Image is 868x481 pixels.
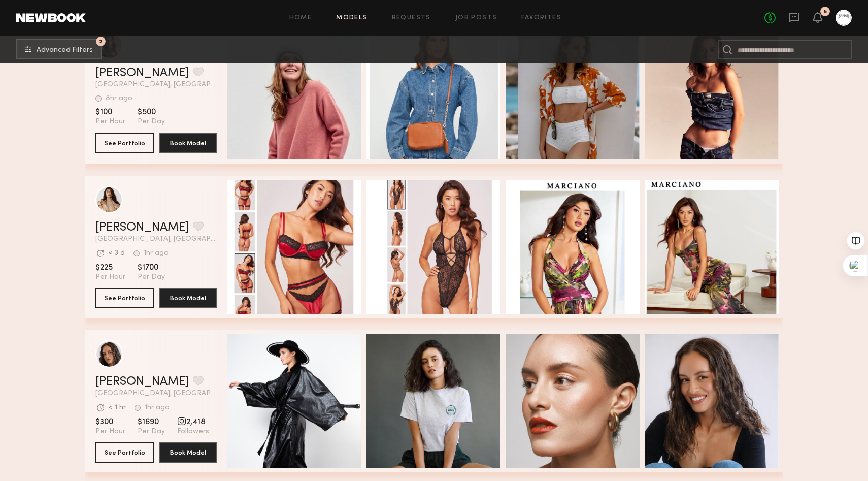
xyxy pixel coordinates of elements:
[95,427,125,436] span: Per Hour
[106,95,132,102] div: 8hr ago
[159,133,217,153] button: Book Model
[138,107,165,117] span: $500
[95,133,154,153] button: See Portfolio
[95,417,125,427] span: $300
[289,15,312,21] a: Home
[108,404,126,411] div: < 1 hr
[95,263,125,273] span: $225
[108,250,125,257] div: < 3 d
[95,117,125,126] span: Per Hour
[138,417,165,427] span: $1690
[95,81,217,88] span: [GEOGRAPHIC_DATA], [GEOGRAPHIC_DATA]
[95,390,217,397] span: [GEOGRAPHIC_DATA], [GEOGRAPHIC_DATA]
[145,404,170,411] div: 1hr ago
[95,221,189,234] a: [PERSON_NAME]
[95,288,154,308] button: See Portfolio
[95,273,125,282] span: Per Hour
[392,15,431,21] a: Requests
[95,442,154,463] button: See Portfolio
[37,47,93,54] span: Advanced Filters
[521,15,561,21] a: Favorites
[95,376,189,388] a: [PERSON_NAME]
[177,417,209,427] span: 2,418
[16,39,102,59] button: 2Advanced Filters
[95,236,217,243] span: [GEOGRAPHIC_DATA], [GEOGRAPHIC_DATA]
[159,442,217,463] button: Book Model
[138,427,165,436] span: Per Day
[99,39,103,44] span: 2
[159,288,217,308] button: Book Model
[95,107,125,117] span: $100
[138,117,165,126] span: Per Day
[138,263,165,273] span: $1700
[177,427,209,436] span: Followers
[824,9,827,15] div: 5
[95,67,189,79] a: [PERSON_NAME]
[455,15,497,21] a: Job Posts
[138,273,165,282] span: Per Day
[144,250,169,257] div: 1hr ago
[336,15,367,21] a: Models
